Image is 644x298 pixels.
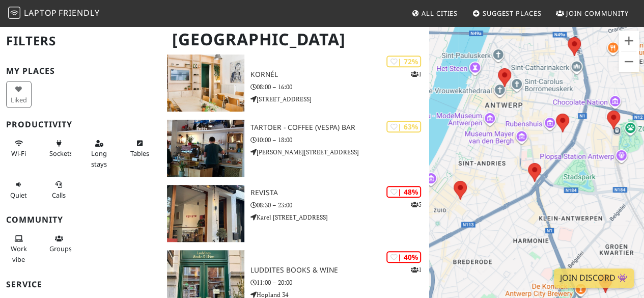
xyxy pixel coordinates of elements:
h3: Kornél [250,70,429,79]
p: [PERSON_NAME][STREET_ADDRESS] [250,147,429,157]
span: Quiet [10,191,27,200]
button: Zoom in [619,31,639,51]
p: 10:00 – 18:00 [250,135,429,145]
img: LaptopFriendly [8,7,20,19]
span: Friendly [59,7,99,18]
h2: Filters [6,25,155,57]
p: 5 [410,200,421,209]
p: 08:00 – 16:00 [250,82,429,92]
p: 08:30 – 23:00 [250,200,429,210]
span: Power sockets [49,149,73,158]
a: Revista | 48% 5 Revista 08:30 – 23:00 Karel [STREET_ADDRESS] [161,185,429,242]
p: Karel [STREET_ADDRESS] [250,212,429,222]
a: All Cities [407,4,462,22]
button: Groups [46,230,72,257]
button: Quiet [6,176,32,203]
span: Suggest Places [483,9,542,18]
span: Work-friendly tables [130,149,149,158]
p: 1 [410,69,421,79]
span: People working [11,244,27,263]
span: Video/audio calls [52,191,66,200]
button: Zoom out [619,51,639,72]
p: 1 [410,265,421,275]
p: 11:00 – 20:00 [250,278,429,287]
p: [STREET_ADDRESS] [250,94,429,104]
img: Kornél [167,55,244,112]
div: | 48% [386,186,421,198]
h3: Productivity [6,120,155,129]
button: Tables [127,135,152,162]
button: Wi-Fi [6,135,32,162]
span: Long stays [91,149,107,168]
a: Join Discord 👾 [554,268,634,288]
span: Stable Wi-Fi [11,149,26,158]
a: Tartoer - Coffee (Vespa) Bar | 63% Tartoer - Coffee (Vespa) Bar 10:00 – 18:00 [PERSON_NAME][STREE... [161,120,429,177]
span: All Cities [422,9,458,18]
a: LaptopFriendly LaptopFriendly [8,5,100,22]
h1: [GEOGRAPHIC_DATA] [164,25,427,53]
h3: Tartoer - Coffee (Vespa) Bar [250,123,429,132]
button: Calls [46,176,72,203]
button: Sockets [46,135,72,162]
button: Work vibe [6,230,32,267]
img: Tartoer - Coffee (Vespa) Bar [167,120,244,177]
span: Join Community [566,9,629,18]
div: | 63% [386,121,421,132]
span: Laptop [24,7,57,18]
span: Group tables [49,244,72,253]
img: Revista [167,185,244,242]
a: Join Community [552,4,633,22]
button: Long stays [87,135,112,172]
h3: Luddites Books & Wine [250,266,429,275]
a: Suggest Places [468,4,546,22]
h3: Community [6,215,155,225]
div: | 40% [386,251,421,263]
h3: Service [6,280,155,289]
h3: Revista [250,188,429,197]
a: Kornél | 72% 1 Kornél 08:00 – 16:00 [STREET_ADDRESS] [161,55,429,112]
h3: My Places [6,66,155,76]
